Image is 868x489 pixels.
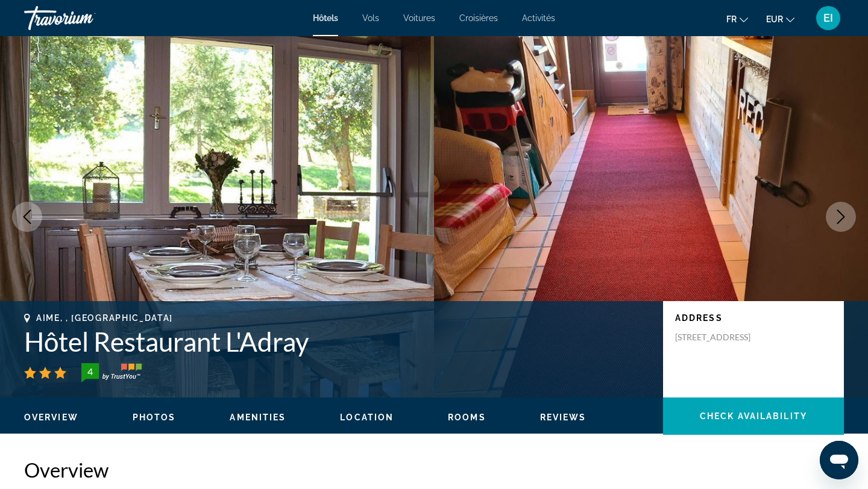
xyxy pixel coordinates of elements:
span: Amenities [230,413,286,422]
div: 4 [78,364,102,379]
button: Check Availability [663,397,844,435]
span: Check Availability [700,411,807,421]
button: Rooms [448,412,486,423]
a: Hôtels [313,13,338,23]
span: Overview [24,413,78,422]
font: fr [726,14,737,24]
img: trustyou-badge-hor.svg [81,363,142,382]
span: Rooms [448,413,486,422]
button: Photos [133,412,176,423]
h2: Overview [24,458,844,482]
iframe: Bouton de lancement de la fenêtre de messagerie [820,441,858,479]
a: Activités [522,13,555,23]
a: Voitures [403,13,435,23]
a: Travorium [24,2,145,34]
span: Aime, , [GEOGRAPHIC_DATA] [36,313,173,323]
span: Location [340,413,394,422]
button: Menu utilisateur [813,5,844,31]
button: Changer de devise [766,10,794,28]
button: Next image [826,202,856,232]
h1: Hôtel Restaurant L'Adray [24,326,651,357]
font: EUR [766,14,783,24]
span: Photos [133,413,176,422]
button: Previous image [12,202,42,232]
p: [STREET_ADDRESS] [675,332,772,343]
a: Croisières [459,13,498,23]
p: Address [675,313,832,323]
a: Vols [362,13,379,23]
font: EI [823,11,833,24]
span: Reviews [540,413,587,422]
button: Amenities [230,412,286,423]
button: Changer de langue [726,10,748,28]
button: Reviews [540,412,587,423]
button: Overview [24,412,78,423]
button: Location [340,412,394,423]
